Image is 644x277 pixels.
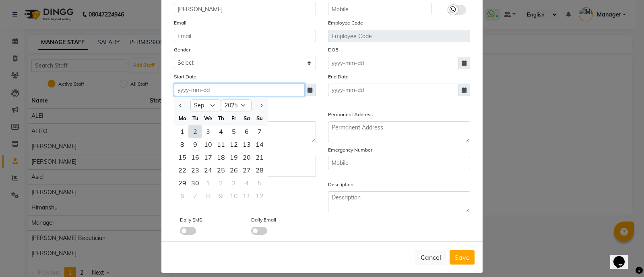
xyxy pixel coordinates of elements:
label: Daily SMS [180,216,202,224]
div: Friday, October 3, 2025 [227,176,240,189]
div: Monday, September 8, 2025 [176,138,189,151]
div: Thursday, September 18, 2025 [215,151,227,164]
div: 30 [189,176,202,189]
input: Employee Code [328,30,470,42]
div: Sunday, October 12, 2025 [253,189,266,202]
div: 4 [240,176,253,189]
div: 2 [189,125,202,138]
div: 10 [202,138,215,151]
select: Select month [190,100,221,112]
div: 25 [215,164,227,176]
input: Email [174,30,316,42]
div: 18 [215,151,227,164]
div: 2 [215,176,227,189]
input: Mobile [328,3,431,15]
div: Monday, September 15, 2025 [176,151,189,164]
div: Monday, September 1, 2025 [176,125,189,138]
div: 11 [215,138,227,151]
div: 29 [176,176,189,189]
div: Saturday, October 4, 2025 [240,176,253,189]
div: 6 [176,189,189,202]
div: 9 [189,138,202,151]
div: Tuesday, September 2, 2025 [189,125,202,138]
div: Friday, September 26, 2025 [227,164,240,176]
div: Sunday, September 14, 2025 [253,138,266,151]
div: Tu [189,112,202,125]
div: Saturday, September 20, 2025 [240,151,253,164]
div: Sunday, October 5, 2025 [253,176,266,189]
div: 15 [176,151,189,164]
div: 14 [253,138,266,151]
div: Tuesday, September 16, 2025 [189,151,202,164]
div: Sunday, September 21, 2025 [253,151,266,164]
div: We [202,112,215,125]
div: Sunday, September 7, 2025 [253,125,266,138]
div: Tuesday, October 7, 2025 [189,189,202,202]
input: yyyy-mm-dd [328,84,458,96]
div: 13 [240,138,253,151]
div: Th [215,112,227,125]
div: Friday, October 10, 2025 [227,189,240,202]
label: Permanent Address [328,111,373,118]
div: 11 [240,189,253,202]
div: Thursday, September 11, 2025 [215,138,227,151]
div: 17 [202,151,215,164]
div: Friday, September 12, 2025 [227,138,240,151]
div: 27 [240,164,253,176]
div: 5 [227,125,240,138]
div: 9 [215,189,227,202]
div: 19 [227,151,240,164]
div: 26 [227,164,240,176]
span: Save [454,253,470,261]
label: Emergency Number [328,146,372,154]
iframe: chat widget [610,245,636,269]
div: Fr [227,112,240,125]
div: Saturday, September 27, 2025 [240,164,253,176]
div: 20 [240,151,253,164]
div: Wednesday, September 17, 2025 [202,151,215,164]
div: Tuesday, September 9, 2025 [189,138,202,151]
div: Tuesday, September 23, 2025 [189,164,202,176]
div: 1 [176,125,189,138]
div: Tuesday, September 30, 2025 [189,176,202,189]
label: Email [174,19,186,27]
div: 22 [176,164,189,176]
div: Wednesday, September 10, 2025 [202,138,215,151]
div: 1 [202,176,215,189]
label: Start Date [174,73,196,80]
div: Friday, September 5, 2025 [227,125,240,138]
input: Name [174,3,316,15]
div: 3 [227,176,240,189]
div: 24 [202,164,215,176]
div: Saturday, October 11, 2025 [240,189,253,202]
label: Employee Code [328,19,363,27]
div: Saturday, September 6, 2025 [240,125,253,138]
div: 28 [253,164,266,176]
div: 4 [215,125,227,138]
button: Previous month [178,99,184,112]
div: Wednesday, September 24, 2025 [202,164,215,176]
button: Cancel [415,250,446,265]
div: Friday, September 19, 2025 [227,151,240,164]
div: Wednesday, October 8, 2025 [202,189,215,202]
input: yyyy-mm-dd [328,57,458,69]
div: Mo [176,112,189,125]
div: Su [253,112,266,125]
div: Sa [240,112,253,125]
label: Daily Email [251,216,276,224]
div: Saturday, September 13, 2025 [240,138,253,151]
label: Gender [174,46,190,53]
label: End Date [328,73,349,80]
div: Wednesday, October 1, 2025 [202,176,215,189]
input: yyyy-mm-dd [174,84,304,96]
div: Thursday, October 2, 2025 [215,176,227,189]
label: DOB [328,46,339,53]
div: Monday, October 6, 2025 [176,189,189,202]
div: 12 [227,138,240,151]
div: Sunday, September 28, 2025 [253,164,266,176]
div: 5 [253,176,266,189]
button: Next month [258,99,264,112]
div: Thursday, September 25, 2025 [215,164,227,176]
button: Save [450,250,475,265]
div: 6 [240,125,253,138]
